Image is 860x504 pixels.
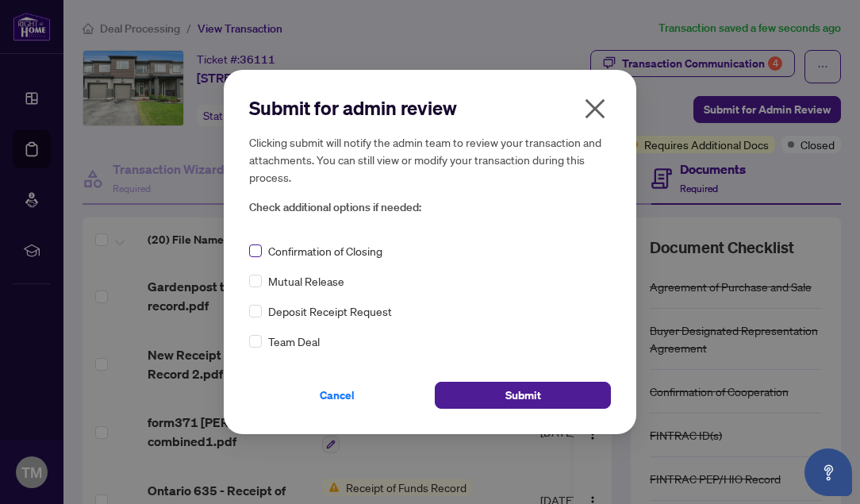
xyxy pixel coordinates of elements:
span: Submit [505,383,541,408]
span: Deposit Receipt Request [268,302,392,320]
h5: Clicking submit will notify the admin team to review your transaction and attachments. You can st... [249,133,611,186]
span: Mutual Release [268,272,344,290]
span: Confirmation of Closing [268,242,382,260]
button: Open asap [804,448,852,496]
span: Team Deal [268,333,320,350]
h2: Submit for admin review [249,95,611,121]
button: Cancel [249,382,425,409]
span: close [582,96,608,121]
span: Check additional options if needed: [249,198,611,217]
button: Submit [435,382,611,409]
span: Cancel [320,383,355,408]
